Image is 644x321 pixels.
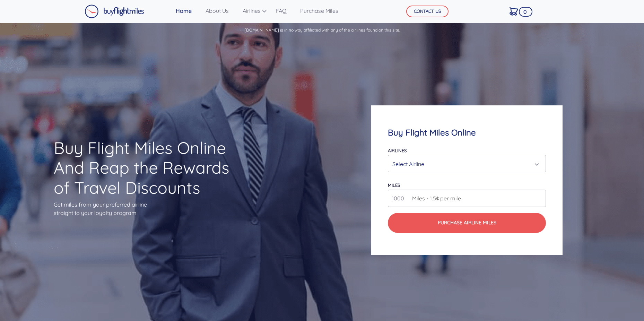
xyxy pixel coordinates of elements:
a: Airlines [240,4,265,18]
span: Miles - 1.5¢ per mile [409,194,461,202]
a: Home [173,4,194,18]
div: Select Airline [392,157,537,171]
img: Buy Flight Miles Logo [85,5,144,18]
a: FAQ [273,4,289,18]
a: About Us [203,4,232,18]
button: Select Airline [388,155,546,172]
label: miles [388,182,400,188]
h4: Buy Flight Miles Online [388,128,546,138]
img: Cart [510,7,518,16]
span: 0 [519,7,532,17]
a: Buy Flight Miles Logo [85,3,144,20]
label: Airlines [388,148,407,153]
a: 0 [507,4,521,18]
a: Purchase Miles [297,4,341,18]
h1: Buy Flight Miles Online And Reap the Rewards of Travel Discounts [54,138,236,198]
button: Purchase Airline Miles [388,213,546,233]
button: CONTACT US [406,6,449,17]
p: Get miles from your preferred airline straight to your loyalty program [54,200,236,217]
